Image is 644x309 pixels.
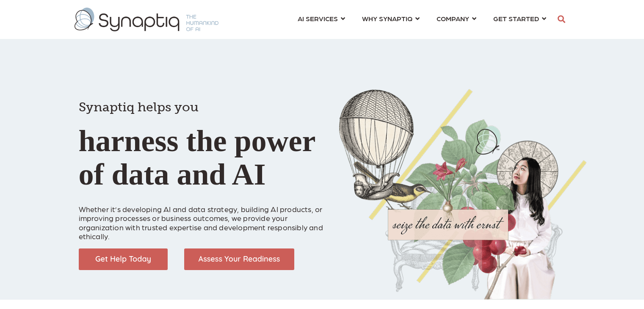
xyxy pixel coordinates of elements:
a: WHY SYNAPTIQ [362,11,420,26]
img: synaptiq logo-1 [75,8,218,31]
img: Assess Your Readiness [184,248,294,270]
span: Synaptiq helps you [79,99,199,115]
img: Get Help Today [79,248,168,270]
p: Whether it’s developing AI and data strategy, building AI products, or improving processes or bus... [79,195,326,241]
h1: harness the power of data and AI [79,85,326,191]
a: COMPANY [437,11,476,26]
span: WHY SYNAPTIQ [362,13,412,24]
a: AI SERVICES [298,11,345,26]
span: AI SERVICES [298,13,338,24]
a: GET STARTED [493,11,546,26]
nav: menu [289,4,555,35]
span: COMPANY [437,13,469,24]
img: Collage of girl, balloon, bird, and butterfly, with seize the data with ernst text [339,89,587,300]
span: GET STARTED [493,13,539,24]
